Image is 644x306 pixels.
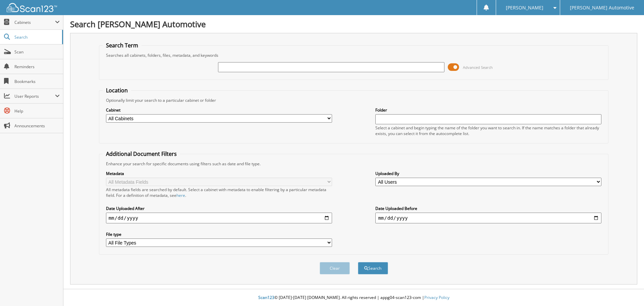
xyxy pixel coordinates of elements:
span: Scan [14,49,60,55]
h1: Search [PERSON_NAME] Automotive [70,18,637,30]
button: Search [358,262,388,274]
span: [PERSON_NAME] [506,6,543,10]
label: Date Uploaded After [106,206,332,211]
button: Clear [320,262,350,274]
label: File type [106,231,332,237]
span: Announcements [14,123,60,129]
label: Uploaded By [375,171,601,176]
span: Help [14,108,60,114]
label: Metadata [106,171,332,176]
div: Enhance your search for specific documents using filters such as date and file type. [103,161,605,167]
label: Cabinet [106,107,332,113]
a: here [176,192,185,198]
legend: Location [103,87,131,94]
label: Date Uploaded Before [375,206,601,211]
span: Scan123 [258,295,274,300]
img: scan123-logo-white.svg [7,3,57,12]
span: [PERSON_NAME] Automotive [570,6,634,10]
input: start [106,213,332,223]
span: Advanced Search [463,65,493,70]
label: Folder [375,107,601,113]
div: All metadata fields are searched by default. Select a cabinet with metadata to enable filtering b... [106,187,332,198]
span: Reminders [14,64,60,70]
div: Searches all cabinets, folders, files, metadata, and keywords [103,52,605,58]
legend: Additional Document Filters [103,150,180,158]
div: Optionally limit your search to a particular cabinet or folder [103,97,605,103]
a: Privacy Policy [424,295,449,300]
span: User Reports [14,93,55,99]
div: Select a cabinet and begin typing the name of the folder you want to search in. If the name match... [375,125,601,136]
div: © [DATE]-[DATE] [DOMAIN_NAME]. All rights reserved | appg04-scan123-com | [63,290,644,306]
span: Cabinets [14,19,55,25]
input: end [375,213,601,223]
span: Bookmarks [14,79,60,84]
legend: Search Term [103,42,142,49]
span: Search [14,34,59,40]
